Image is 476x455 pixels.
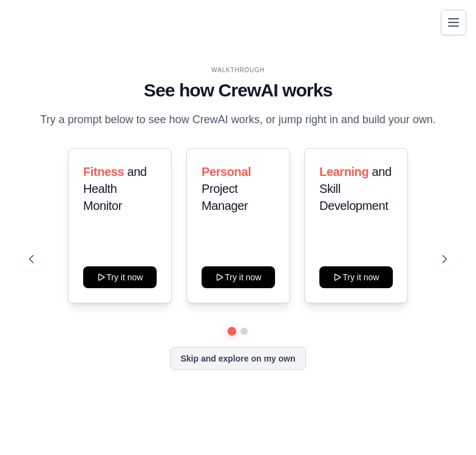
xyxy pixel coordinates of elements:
[29,79,447,101] h1: See how CrewAI works
[202,165,251,178] span: Personal
[202,182,248,212] span: Project Manager
[83,266,157,288] button: Try it now
[415,397,476,455] div: 聊天小组件
[202,266,275,288] button: Try it now
[319,266,393,288] button: Try it now
[83,165,147,212] span: and Health Monitor
[441,10,466,35] button: Toggle navigation
[319,165,369,178] span: Learning
[319,165,392,212] span: and Skill Development
[170,347,305,370] button: Skip and explore on my own
[34,111,442,129] p: Try a prompt below to see how CrewAI works, or jump right in and build your own.
[83,165,124,178] span: Fitness
[29,66,447,75] div: WALKTHROUGH
[415,397,476,455] iframe: Chat Widget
